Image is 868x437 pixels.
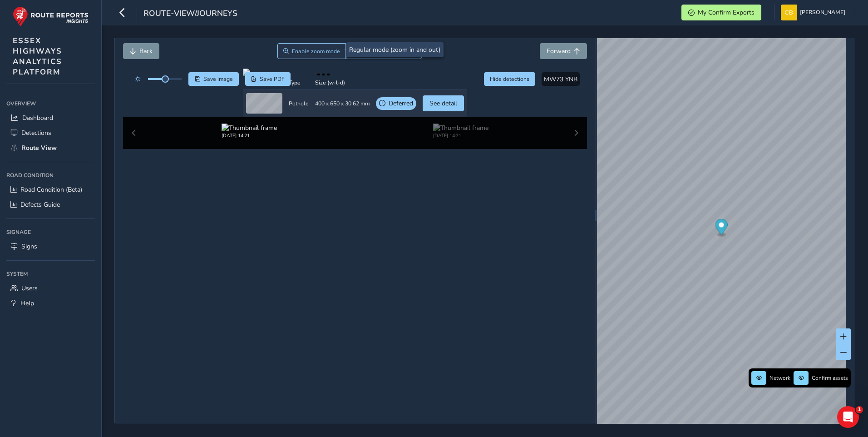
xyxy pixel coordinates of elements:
button: Save [188,72,239,86]
div: [DATE] 14:21 [222,132,277,139]
span: Back [139,47,153,55]
span: Signs [21,242,37,251]
span: Road Condition (Beta) [20,185,82,194]
span: Help [20,299,34,308]
a: Road Condition (Beta) [6,182,95,197]
span: Defects Guide [20,200,60,209]
img: diamond-layout [781,5,797,20]
span: Save image [203,75,233,83]
a: Signs [6,239,95,254]
span: [PERSON_NAME] [800,5,845,20]
a: Route View [6,140,95,155]
button: Draw [346,43,422,59]
span: Dashboard [22,114,53,122]
span: 1 [856,406,863,413]
img: rr logo [13,6,89,27]
div: Overview [6,97,95,110]
span: MW73 YNB [544,75,577,84]
span: Enable drawing mode [361,48,416,55]
a: Dashboard [6,110,95,125]
span: ESSEX HIGHWAYS ANALYTICS PLATFORM [13,35,62,77]
span: Hide detections [490,75,529,83]
button: Forward [540,43,587,59]
div: Map marker [715,219,727,238]
span: Save PDF [260,75,285,83]
a: Defects Guide [6,197,95,212]
div: [DATE] 14:21 [433,132,488,139]
span: My Confirm Exports [698,8,755,17]
button: [PERSON_NAME] [781,5,848,20]
td: Pothole [286,90,312,117]
a: Help [6,296,95,311]
div: Road Condition [6,169,95,182]
span: Network [769,374,790,382]
a: Users [6,281,95,296]
a: Detections [6,125,95,140]
img: Thumbnail frame [433,124,488,132]
button: PDF [245,72,291,86]
iframe: Intercom live chat [837,406,859,428]
span: Route View [21,144,57,152]
button: See detail [423,95,464,111]
button: Hide detections [484,72,536,86]
span: Forward [547,47,571,55]
span: Users [21,284,38,293]
button: Back [123,43,159,59]
span: Detections [21,129,51,137]
td: 400 x 650 x 30.62 mm [312,90,373,117]
span: Enable zoom mode [292,48,340,55]
img: Thumbnail frame [222,124,277,132]
div: System [6,267,95,281]
span: Deferred [389,99,413,108]
span: route-view/journeys [143,8,237,20]
div: Signage [6,225,95,239]
span: See detail [429,99,457,108]
button: My Confirm Exports [681,5,761,20]
span: Confirm assets [812,374,848,382]
button: Zoom [277,43,346,59]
